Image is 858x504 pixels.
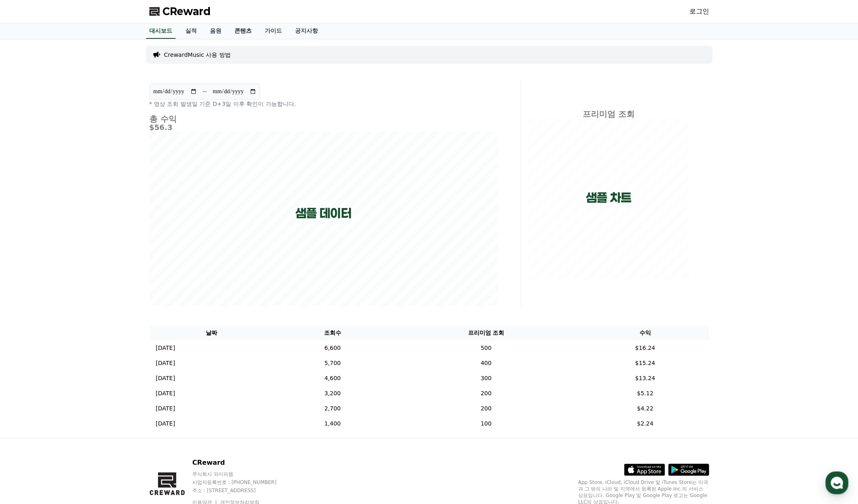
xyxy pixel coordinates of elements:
span: 홈 [26,271,31,278]
p: [DATE] [156,404,175,413]
p: [DATE] [156,344,175,352]
td: 3,200 [274,386,391,401]
td: 500 [391,340,581,356]
a: 로그인 [689,7,709,16]
td: 4,600 [274,371,391,386]
td: $4.22 [581,401,709,416]
td: $5.12 [581,386,709,401]
td: 5,700 [274,356,391,371]
td: 6,600 [274,340,391,356]
a: 대시보드 [146,23,176,39]
p: 주소 : [STREET_ADDRESS] [192,487,292,494]
a: 대화 [54,259,106,280]
p: CReward [192,458,292,468]
th: 프리미엄 조회 [391,325,581,340]
th: 날짜 [149,325,275,340]
p: 샘플 데이터 [295,206,351,221]
p: [DATE] [156,389,175,398]
h5: $56.3 [149,123,498,132]
p: [DATE] [156,419,175,428]
p: [DATE] [156,359,175,367]
td: $16.24 [581,340,709,356]
p: 사업자등록번호 : [PHONE_NUMBER] [192,479,292,486]
span: 대화 [75,272,85,278]
td: 300 [391,371,581,386]
span: CReward [162,5,211,18]
h4: 총 수익 [149,114,498,123]
td: $2.24 [581,416,709,431]
a: 홈 [2,259,54,280]
span: 설정 [126,271,136,278]
th: 수익 [581,325,709,340]
p: 주식회사 와이피랩 [192,471,292,477]
p: 샘플 차트 [586,190,631,205]
a: CReward [149,5,211,18]
th: 조회수 [274,325,391,340]
td: 2,700 [274,401,391,416]
a: 음원 [203,23,228,39]
td: 400 [391,356,581,371]
p: [DATE] [156,374,175,383]
td: $13.24 [581,371,709,386]
p: ~ [202,87,207,96]
td: 100 [391,416,581,431]
a: 가이드 [258,23,288,39]
td: $15.24 [581,356,709,371]
a: 실적 [179,23,203,39]
h4: 프리미엄 조회 [528,110,689,119]
p: * 영상 조회 발생일 기준 D+3일 이후 확인이 가능합니다. [149,100,498,108]
a: CrewardMusic 사용 방법 [164,51,231,59]
a: 콘텐츠 [228,23,258,39]
td: 1,400 [274,416,391,431]
a: 설정 [106,259,157,280]
td: 200 [391,386,581,401]
td: 200 [391,401,581,416]
a: 공지사항 [288,23,324,39]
